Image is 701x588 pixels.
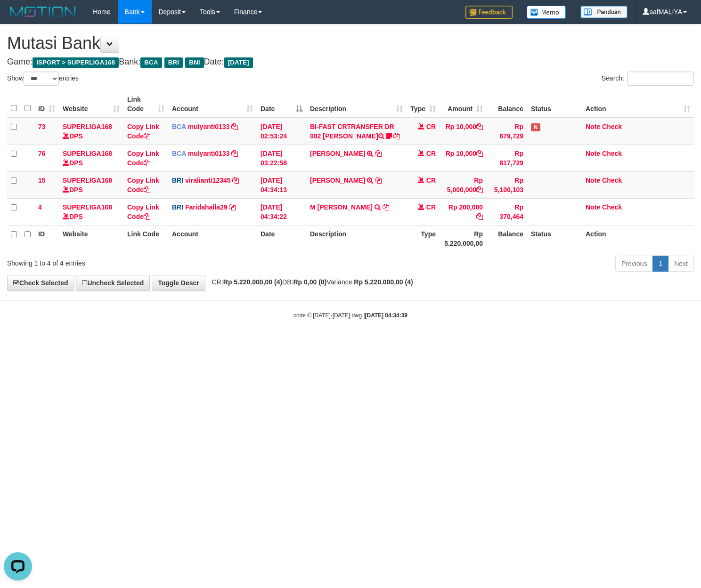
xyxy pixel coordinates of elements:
a: M [PERSON_NAME] [310,203,373,211]
button: Open LiveChat chat widget [4,4,32,32]
th: Description [306,225,407,252]
a: SUPERLIGA168 [63,177,112,184]
span: CR [426,150,436,157]
a: Copy EDY PRANOTO to clipboard [375,177,382,184]
a: Copy viralianti12345 to clipboard [232,177,239,184]
td: [DATE] 03:22:58 [257,145,306,171]
a: SUPERLIGA168 [63,123,112,130]
td: Rp 370,464 [487,198,527,225]
strong: Rp 5.220.000,00 (4) [223,278,282,286]
a: Copy BI-FAST CRTRANSFER DR 002 MUHAMAD MADROJI to clipboard [393,132,400,140]
td: [DATE] 04:34:22 [257,198,306,225]
small: code © [DATE]-[DATE] dwg | [293,312,408,319]
td: Rp 10,000 [440,145,487,171]
span: CR [426,203,436,211]
th: Type: activate to sort column ascending [407,91,440,118]
td: DPS [59,145,123,171]
a: Note [586,177,600,184]
th: Website: activate to sort column ascending [59,91,123,118]
a: Note [586,150,600,157]
a: Check [602,123,622,130]
label: Search: [602,72,694,86]
a: Copy mulyanti0133 to clipboard [231,150,238,157]
a: Toggle Descr [152,275,205,291]
span: 76 [38,150,46,157]
td: [DATE] 02:53:24 [257,118,306,145]
img: Feedback.jpg [465,6,513,19]
span: CR [426,123,436,130]
td: Rp 817,729 [487,145,527,171]
a: Copy Link Code [127,150,159,167]
h1: Mutasi Bank [7,34,694,53]
span: 15 [38,177,46,184]
label: Show entries [7,72,79,86]
th: Balance [487,225,527,252]
td: Rp 679,729 [487,118,527,145]
a: Copy Faridahalla29 to clipboard [229,203,236,211]
a: 1 [652,256,668,272]
a: viralianti12345 [185,177,231,184]
span: BRI [172,203,183,211]
a: Copy Link Code [127,203,159,220]
input: Search: [627,72,694,86]
th: Account [168,225,257,252]
span: BNI [185,57,204,68]
th: Link Code: activate to sort column ascending [123,91,168,118]
td: DPS [59,171,123,198]
a: Copy mulyanti0133 to clipboard [231,123,238,130]
th: Link Code [123,225,168,252]
span: CR [426,177,436,184]
a: Faridahalla29 [185,203,228,211]
span: [DATE] [224,57,253,68]
div: Showing 1 to 4 of 4 entries [7,255,285,268]
a: Uncheck Selected [76,275,150,291]
a: [PERSON_NAME] [310,177,365,184]
a: Copy Link Code [127,123,159,140]
a: Copy M ANAS MAHSUN to clipboard [383,203,389,211]
span: CR: DB: Variance: [207,278,413,286]
th: Website [59,225,123,252]
a: Copy Link Code [127,177,159,193]
a: mulyanti0133 [188,150,230,157]
th: Date: activate to sort column descending [257,91,306,118]
a: Copy Rp 5,000,000 to clipboard [476,186,483,193]
th: Action [582,225,694,252]
a: Note [586,123,600,130]
th: Account: activate to sort column ascending [168,91,257,118]
span: 73 [38,123,46,130]
img: panduan.png [580,6,628,18]
span: BRI [172,177,183,184]
td: Rp 5,100,103 [487,171,527,198]
td: Rp 10,000 [440,118,487,145]
th: Amount: activate to sort column ascending [440,91,487,118]
td: [DATE] 04:34:13 [257,171,306,198]
span: Has Note [531,123,540,131]
a: Check [602,150,622,157]
td: DPS [59,118,123,145]
a: Copy DEWI PITRI NINGSIH to clipboard [375,150,382,157]
a: SUPERLIGA168 [63,203,112,211]
strong: [DATE] 04:34:39 [365,312,408,319]
a: Note [586,203,600,211]
img: Button%20Memo.svg [527,6,566,19]
th: Description: activate to sort column ascending [306,91,407,118]
td: Rp 5,000,000 [440,171,487,198]
th: Date [257,225,306,252]
th: Balance [487,91,527,118]
th: Type [407,225,440,252]
td: Rp 200,000 [440,198,487,225]
a: Copy Rp 10,000 to clipboard [476,123,483,130]
strong: Rp 5.220.000,00 (4) [354,278,413,286]
a: [PERSON_NAME] [310,150,365,157]
th: Rp 5.220.000,00 [440,225,487,252]
span: BCA [140,57,162,68]
a: SUPERLIGA168 [63,150,112,157]
span: BCA [172,150,186,157]
th: Action: activate to sort column ascending [582,91,694,118]
a: Check [602,177,622,184]
a: Next [668,256,694,272]
h4: Game: Bank: Date: [7,57,694,67]
a: mulyanti0133 [188,123,230,130]
select: Showentries [24,72,59,86]
img: MOTION_logo.png [7,5,79,19]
